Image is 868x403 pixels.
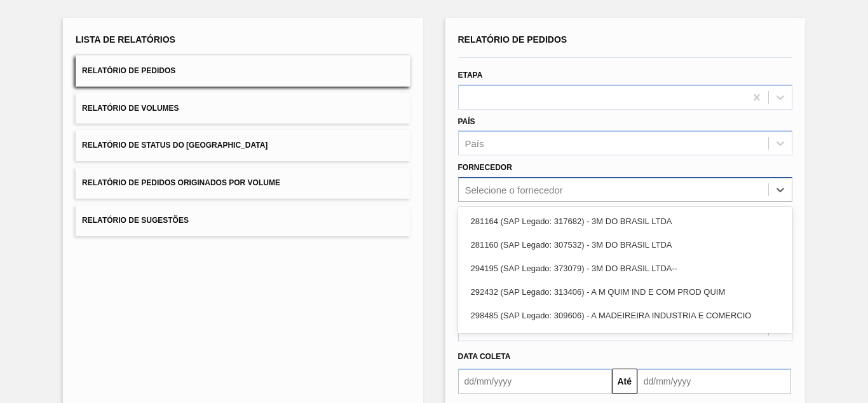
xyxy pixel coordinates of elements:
button: Relatório de Status do [GEOGRAPHIC_DATA] [76,130,410,161]
span: Relatório de Pedidos [458,34,567,45]
div: País [465,138,484,149]
input: dd/mm/yyyy [458,369,612,394]
button: Relatório de Sugestões [76,205,410,236]
button: Relatório de Pedidos [76,55,410,87]
span: Lista de Relatórios [76,34,175,45]
input: dd/mm/yyyy [637,369,791,394]
label: Etapa [458,71,483,80]
div: 292432 (SAP Legado: 313406) - A M QUIM IND E COM PROD QUIM [458,280,792,304]
div: 356259 - ACONCAL S. A. [458,327,792,351]
span: Relatório de Status do [GEOGRAPHIC_DATA] [82,141,268,150]
button: Até [612,369,637,394]
div: 281160 (SAP Legado: 307532) - 3M DO BRASIL LTDA [458,233,792,257]
span: Relatório de Pedidos [82,66,175,75]
div: 298485 (SAP Legado: 309606) - A MADEIREIRA INDUSTRIA E COMERCIO [458,304,792,327]
label: País [458,117,475,126]
span: Relatório de Pedidos Originados por Volume [82,178,280,187]
div: 294195 (SAP Legado: 373079) - 3M DO BRASIL LTDA-- [458,257,792,280]
div: Selecione o fornecedor [465,185,563,195]
div: 281164 (SAP Legado: 317682) - 3M DO BRASIL LTDA [458,209,792,233]
span: Relatório de Sugestões [82,216,189,225]
span: Data coleta [458,352,511,361]
button: Relatório de Pedidos Originados por Volume [76,167,410,199]
button: Relatório de Volumes [76,93,410,124]
label: Fornecedor [458,163,512,172]
span: Relatório de Volumes [82,104,179,113]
